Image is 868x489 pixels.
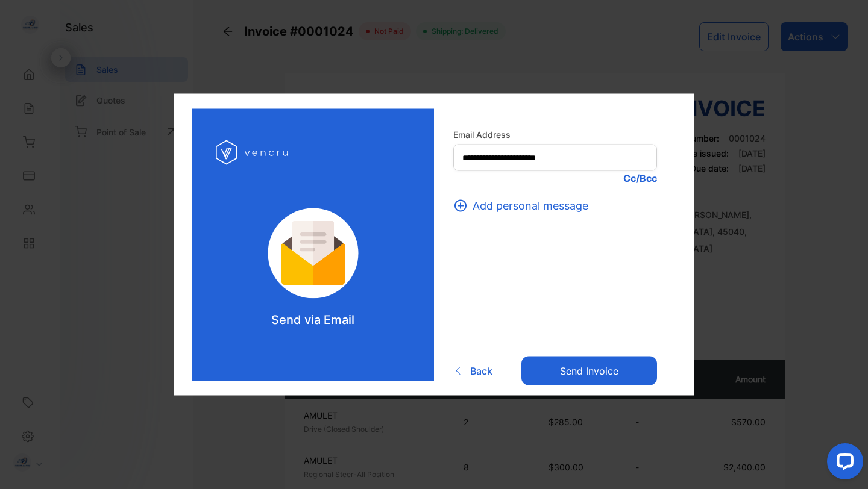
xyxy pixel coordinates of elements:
[453,198,596,214] button: Add personal message
[470,363,492,378] span: Back
[473,198,588,214] span: Add personal message
[271,311,354,329] p: Send via Email
[453,128,657,141] label: Email Address
[521,356,657,385] button: Send invoice
[453,171,657,185] p: Cc/Bcc
[216,133,291,172] img: log
[817,438,868,489] iframe: LiveChat chat widget
[251,208,375,299] img: log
